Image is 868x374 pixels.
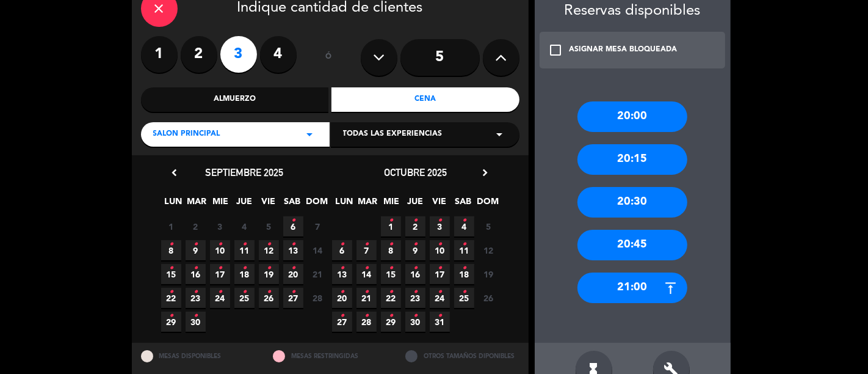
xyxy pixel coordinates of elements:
span: 23 [186,288,206,308]
div: ASIGNAR MESA BLOQUEADA [570,44,678,56]
i: • [413,235,418,254]
i: • [193,306,198,326]
label: 3 [220,36,257,73]
i: • [389,282,393,302]
span: 11 [454,240,474,260]
label: 1 [141,36,178,73]
i: • [291,211,295,230]
i: • [389,306,393,326]
span: MAR [358,194,378,215]
i: • [242,282,247,302]
i: • [462,211,466,230]
span: 1 [381,216,401,237]
i: • [413,282,418,302]
span: 17 [210,264,230,284]
span: 20 [283,264,303,284]
i: • [340,258,344,278]
span: septiembre 2025 [206,166,284,178]
i: • [438,258,442,278]
span: 25 [454,288,474,308]
i: • [364,258,369,278]
span: 19 [259,264,279,284]
span: 8 [161,240,181,260]
span: 9 [405,240,425,260]
span: 5 [479,216,499,237]
i: arrow_drop_down [493,127,507,142]
span: 19 [479,264,499,284]
i: • [169,282,173,302]
span: 2 [405,216,425,237]
i: • [462,235,466,254]
i: • [438,235,442,254]
span: 21 [308,264,328,284]
i: chevron_left [168,166,181,179]
span: 31 [430,312,450,332]
span: MIE [382,194,402,215]
span: Todas las experiencias [343,128,443,141]
i: • [267,258,271,278]
span: 15 [161,264,181,284]
i: • [438,282,442,302]
span: Salon Principal [153,128,220,141]
span: LUN [163,194,183,215]
span: 9 [186,240,206,260]
span: 18 [454,264,474,284]
i: • [193,235,198,254]
span: 14 [356,264,377,284]
i: • [218,258,222,278]
i: • [291,258,295,278]
div: ó [309,36,349,79]
i: • [413,211,418,230]
span: 12 [479,240,499,260]
i: • [364,235,369,254]
div: OTROS TAMAÑOS DIPONIBLES [396,343,529,369]
div: MESAS DISPONIBLES [132,343,264,369]
span: 14 [308,240,328,260]
span: 28 [308,288,328,308]
span: DOM [477,194,497,215]
span: 7 [308,216,328,237]
i: • [242,235,247,254]
span: 17 [430,264,450,284]
i: check_box_outline_blank [549,43,563,57]
i: • [340,306,344,326]
span: 26 [479,288,499,308]
i: • [413,258,418,278]
span: 4 [234,216,255,237]
span: SAB [453,194,473,215]
span: 22 [381,288,401,308]
span: 6 [283,216,303,237]
span: 13 [332,264,352,284]
span: 18 [234,264,255,284]
span: JUE [405,194,425,215]
span: 15 [381,264,401,284]
span: DOM [306,194,326,215]
span: 30 [405,312,425,332]
span: 22 [161,288,181,308]
i: • [291,235,295,254]
div: Cena [331,87,519,112]
span: 3 [430,216,450,237]
span: 16 [405,264,425,284]
i: • [462,258,466,278]
i: • [169,258,173,278]
span: VIE [258,194,278,215]
span: 27 [332,312,352,332]
i: • [218,235,222,254]
div: 20:00 [577,101,687,132]
span: 1 [161,216,181,237]
i: • [438,306,442,326]
i: • [169,306,173,326]
span: 23 [405,288,425,308]
label: 4 [260,36,297,73]
i: • [193,282,198,302]
span: 25 [234,288,255,308]
span: 12 [259,240,279,260]
span: 30 [186,312,206,332]
div: MESAS RESTRINGIDAS [264,343,396,369]
i: • [364,306,369,326]
span: 8 [381,240,401,260]
span: SAB [282,194,302,215]
i: • [413,306,418,326]
span: 10 [430,240,450,260]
